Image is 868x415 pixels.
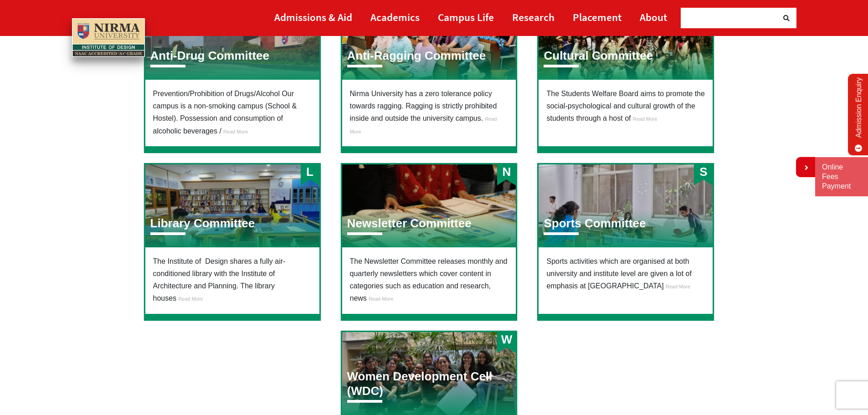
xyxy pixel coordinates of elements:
li: Nirma University has a zero tolerance policy towards ragging. Ragging is strictly prohibited insi... [350,87,508,137]
span: Read More [223,129,248,134]
a: Library Committee [150,216,255,231]
a: Placement [573,7,621,27]
li: Sports activities which are organised at both university and institute level are given a lot of e... [546,255,705,292]
a: Anti-Ragging Committee [347,49,486,63]
a: Anti-Drug Committee [150,49,269,63]
a: Academics [370,7,420,27]
a: Read More [631,114,657,122]
span: Read More [350,116,497,134]
span: Read More [369,296,393,302]
li: Prevention/Prohibition of Drugs/Alcohol Our campus is a non-smoking campus (School & Hostel). Pos... [153,87,312,137]
a: Campus Life [438,7,494,27]
span: Read More [178,296,203,302]
a: Newsletter Committee [347,216,472,231]
a: Read More [176,294,203,302]
a: Women Development Cell (WDC) [347,369,511,398]
a: Online Fees Payment [822,163,861,191]
li: The Students Welfare Board aims to promote the social-psychological and cultural growth of the st... [546,87,705,125]
a: Research [512,7,555,27]
span: Read More [666,284,690,289]
a: Read More [221,127,248,135]
a: About [640,7,667,27]
li: The Newsletter Committee releases monthly and quarterly newsletters which cover content in catego... [350,255,508,305]
a: Read More [350,114,497,134]
a: Admissions & Aid [274,7,352,27]
a: Cultural Committee [544,49,653,63]
li: The Institute of Design shares a fully air-conditioned library with the Institute of Architecture... [153,255,312,305]
a: Read More [664,282,690,290]
span: Read More [632,116,657,122]
a: Sports Committee [544,216,646,231]
a: Read More [367,294,393,302]
img: main_logo [72,18,145,57]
